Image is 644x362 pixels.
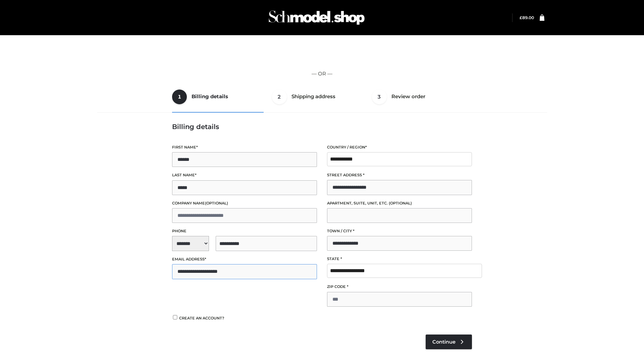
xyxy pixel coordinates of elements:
label: Phone [172,228,317,234]
label: Email address [172,256,317,262]
span: (optional) [389,201,412,205]
label: Street address [327,172,472,178]
label: ZIP Code [327,284,472,290]
label: Country / Region [327,144,472,150]
label: First name [172,144,317,150]
a: £89.00 [520,15,534,20]
label: Company name [172,200,317,206]
label: Town / City [327,228,472,234]
img: Schmodel Admin 964 [266,4,367,31]
iframe: Secure express checkout frame [98,44,546,63]
bdi: 89.00 [520,15,534,20]
span: Continue [432,339,455,345]
h3: Billing details [172,123,472,131]
label: Last name [172,172,317,178]
p: — OR — [100,69,544,78]
label: Apartment, suite, unit, etc. [327,200,472,206]
a: Continue [426,335,472,349]
span: Create an account? [179,316,224,320]
input: Create an account? [172,315,178,319]
span: (optional) [205,201,228,205]
label: State [327,256,472,262]
span: £ [520,15,522,20]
